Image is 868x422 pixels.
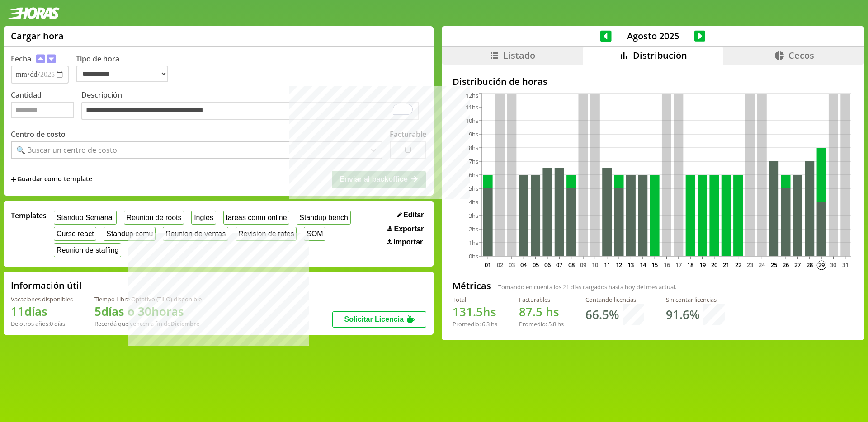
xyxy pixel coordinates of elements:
[585,295,644,304] div: Contando licencias
[807,261,813,269] text: 28
[519,304,564,320] h1: hs
[485,261,491,269] text: 01
[7,7,60,19] img: logotipo
[453,304,483,320] span: 131.5
[482,320,490,328] span: 6.3
[651,261,658,269] text: 15
[794,261,801,269] text: 27
[469,171,478,179] tspan: 6hs
[771,261,777,269] text: 25
[393,238,423,246] span: Importar
[723,261,729,269] text: 21
[469,239,478,247] tspan: 1hs
[81,90,426,123] label: Descripción
[403,211,424,219] span: Editar
[747,261,753,269] text: 23
[503,49,535,61] span: Listado
[453,75,854,88] h2: Distribución de horas
[544,261,551,269] text: 06
[469,211,478,220] tspan: 3hs
[818,261,825,269] text: 29
[11,319,73,328] div: De otros años: 0 días
[496,261,503,269] text: 02
[394,225,424,233] span: Exportar
[687,261,693,269] text: 18
[390,129,426,139] label: Facturable
[469,130,478,138] tspan: 9hs
[532,261,538,269] text: 05
[592,261,598,269] text: 10
[11,211,47,220] span: Templates
[11,295,73,303] div: Vacaciones disponibles
[453,304,497,320] h1: hs
[394,211,427,220] button: Editar
[616,261,622,269] text: 12
[170,319,199,328] b: Diciembre
[11,90,81,123] label: Cantidad
[304,227,325,241] button: SOM
[711,261,717,269] text: 20
[666,306,699,323] h1: 91.6 %
[11,279,82,291] h2: Información útil
[556,261,562,269] text: 07
[633,49,687,61] span: Distribución
[453,280,491,292] h2: Métricas
[466,91,478,99] tspan: 12hs
[675,261,682,269] text: 17
[344,315,404,323] span: Solicitar Licencia
[76,54,175,84] label: Tipo de hora
[16,145,117,155] div: 🔍 Buscar un centro de costo
[385,225,426,234] button: Exportar
[94,295,202,303] div: Tiempo Libre Optativo (TiLO) disponible
[627,261,634,269] text: 13
[509,261,515,269] text: 03
[699,261,705,269] text: 19
[759,261,765,269] text: 24
[788,49,814,61] span: Cecos
[11,129,66,139] label: Centro de costo
[11,174,16,184] span: +
[469,144,478,152] tspan: 8hs
[585,306,619,323] h1: 66.5 %
[469,198,478,206] tspan: 4hs
[453,320,497,328] div: Promedio: hs
[519,304,542,320] span: 87.5
[830,261,836,269] text: 30
[498,283,676,291] span: Tomando en cuenta los días cargados hasta hoy del mes actual.
[519,295,564,304] div: Facturables
[124,211,184,225] button: Reunion de roots
[104,227,156,241] button: Standup comu
[191,211,216,225] button: Ingles
[568,261,575,269] text: 08
[54,211,117,225] button: Standup Semanal
[735,261,741,269] text: 22
[469,225,478,233] tspan: 2hs
[11,174,92,184] span: +Guardar como template
[94,303,202,319] h1: 5 días o 30 horas
[663,261,670,269] text: 16
[604,261,610,269] text: 11
[11,30,64,42] h1: Cargar hora
[11,102,74,118] input: Cantidad
[469,157,478,165] tspan: 7hs
[81,102,419,121] textarea: To enrich screen reader interactions, please activate Accessibility in Grammarly extension settings
[519,320,564,328] div: Promedio: hs
[236,227,297,241] button: Revision de rates
[332,311,426,328] button: Solicitar Licencia
[54,243,121,257] button: Reunion de staffing
[163,227,228,241] button: Reunion de ventas
[640,261,646,269] text: 14
[666,295,725,304] div: Sin contar licencias
[223,211,290,225] button: tareas comu online
[11,303,73,319] h1: 11 días
[466,117,478,125] tspan: 10hs
[783,261,789,269] text: 26
[469,184,478,192] tspan: 5hs
[297,211,350,225] button: Standup bench
[469,252,478,260] tspan: 0hs
[612,30,694,42] span: Agosto 2025
[76,66,168,82] select: Tipo de hora
[11,54,31,64] label: Fecha
[563,283,569,291] span: 21
[54,227,96,241] button: Curso react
